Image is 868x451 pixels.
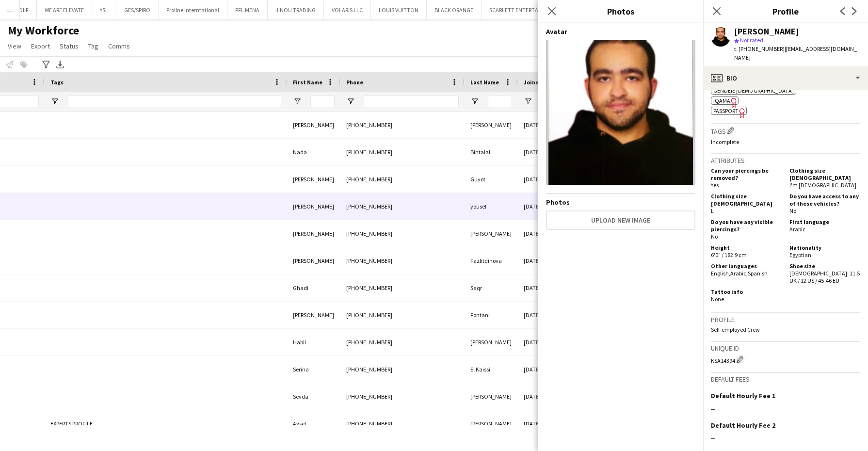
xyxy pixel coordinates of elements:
div: [PHONE_NUMBER] [340,166,465,193]
button: Open Filter Menu [50,97,59,106]
span: Phone [346,79,363,86]
span: First Name [293,79,322,86]
h5: Clothing size [DEMOGRAPHIC_DATA] [789,167,860,181]
div: EXPERTS PROFILE [45,410,287,437]
button: PFL MENA [227,0,268,19]
div: [PERSON_NAME] [287,112,340,138]
span: Egyptian [789,251,811,258]
div: [PHONE_NUMBER] [340,247,465,274]
div: [PHONE_NUMBER] [340,383,465,410]
button: Proline Interntational [159,0,227,19]
span: 6'0" / 182.9 cm [711,251,747,258]
div: [PHONE_NUMBER] [340,139,465,165]
span: Status [60,42,79,50]
span: [DEMOGRAPHIC_DATA]: 11.5 UK / 12 US / 45-46 EU [789,270,860,284]
input: First Name Filter Input [310,96,335,107]
div: Bintalal [465,139,518,165]
h3: Photos [538,5,703,17]
div: [PERSON_NAME] [465,112,518,138]
span: Gender: [DEMOGRAPHIC_DATA] [713,87,794,94]
div: [PHONE_NUMBER] [340,329,465,355]
h5: Tattoo info [711,288,782,295]
button: WE ARE ELEVATE [37,0,92,19]
img: Crew avatar [546,40,695,185]
span: View [8,42,21,50]
a: View [4,40,25,52]
a: Status [56,40,82,52]
h5: Do you have access to any of these vehicles? [789,193,860,207]
div: [PHONE_NUMBER] [340,112,465,138]
app-action-btn: Export XLSX [54,59,66,70]
button: VOLARIS LLC [324,0,371,19]
h5: Can your piercings be removed? [711,167,782,181]
span: Spanish [748,270,768,277]
div: Serina [287,356,340,383]
h5: Do you have any visible piercings? [711,218,782,233]
div: Aysel [287,410,340,437]
span: Export [31,42,50,50]
div: Sevda [287,383,340,410]
p: Self-employed Crew [711,326,860,333]
span: I'm [DEMOGRAPHIC_DATA] [789,181,856,189]
div: [DATE] [518,112,576,138]
button: YSL [92,0,116,19]
h5: Shoe size [789,262,860,270]
h3: Unique ID [711,344,860,353]
div: [DATE] [518,356,576,383]
button: Open Filter Menu [346,97,355,106]
span: Tags [50,79,64,86]
span: Last Name [470,79,499,86]
span: | [EMAIL_ADDRESS][DOMAIN_NAME] [734,45,857,61]
span: Yes [711,181,719,189]
h3: Default fees [711,375,860,384]
h3: Attributes [711,156,860,165]
div: Bio [703,66,868,90]
button: Open Filter Menu [293,97,302,106]
app-action-btn: Advanced filters [40,59,52,70]
div: Fontani [465,302,518,328]
div: -- [711,404,860,413]
a: Tag [84,40,102,52]
div: [PERSON_NAME] [465,410,518,437]
h4: Avatar [546,27,695,36]
div: [PERSON_NAME] [734,27,799,36]
span: No [789,207,796,214]
input: Tags Filter Input [68,96,281,107]
div: [DATE] [518,193,576,220]
div: -- [711,434,860,442]
div: El Kaissi [465,356,518,383]
span: Passport [713,107,739,114]
div: Habil [287,329,340,355]
input: Last Name Filter Input [488,96,512,107]
div: [PHONE_NUMBER] [340,302,465,328]
div: Nada [287,139,340,165]
div: yousef [465,193,518,220]
button: JINOU TRADING [268,0,324,19]
span: t. [PHONE_NUMBER] [734,45,785,52]
span: Arabic , [730,270,748,277]
button: Open Filter Menu [470,97,479,106]
span: Joined [524,79,543,86]
button: Upload new image [546,210,695,230]
span: Comms [108,42,130,50]
div: [DATE] [518,329,576,355]
div: [PHONE_NUMBER] [340,356,465,383]
h5: Height [711,244,782,251]
h4: Photos [546,198,695,207]
div: Saqr [465,274,518,301]
span: Arabic [789,225,805,233]
input: Phone Filter Input [364,96,459,107]
button: BLACK ORANGE [427,0,482,19]
div: [PERSON_NAME] [287,302,340,328]
div: [DATE] [518,274,576,301]
div: [PERSON_NAME] [287,220,340,247]
div: Fazlitdinova [465,247,518,274]
h5: Nationality [789,244,860,251]
h3: Profile [703,5,868,17]
h5: Other languages [711,262,782,270]
h3: Profile [711,315,860,324]
div: [DATE] [518,166,576,193]
button: LOUIS VUITTON [371,0,427,19]
h3: Default Hourly Fee 2 [711,421,775,430]
span: None [711,295,724,303]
